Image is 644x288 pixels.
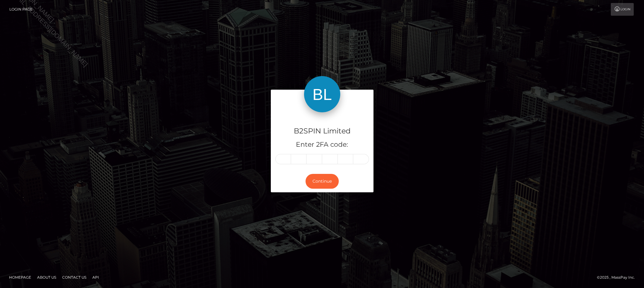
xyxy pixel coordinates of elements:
[90,273,101,282] a: API
[9,3,33,16] a: Login Page
[597,274,639,281] div: © 2025 , MassPay Inc.
[7,273,34,282] a: Homepage
[275,126,369,136] h4: B2SPIN Limited
[60,273,89,282] a: Contact Us
[304,76,340,112] img: B2SPIN Limited
[275,140,369,149] h5: Enter 2FA code:
[306,174,339,189] button: Continue
[611,3,634,16] a: Login
[35,273,59,282] a: About Us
